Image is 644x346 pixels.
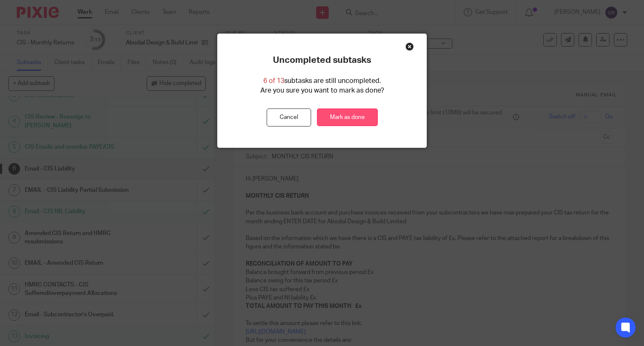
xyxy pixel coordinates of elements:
div: Close this dialog window [405,42,414,51]
button: Cancel [267,108,311,127]
p: Uncompleted subtasks [273,55,371,66]
a: Mark as done [317,108,378,127]
p: subtasks are still uncompleted. [263,76,381,86]
p: Are you sure you want to mark as done? [260,86,384,96]
span: 6 of 13 [263,77,284,84]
